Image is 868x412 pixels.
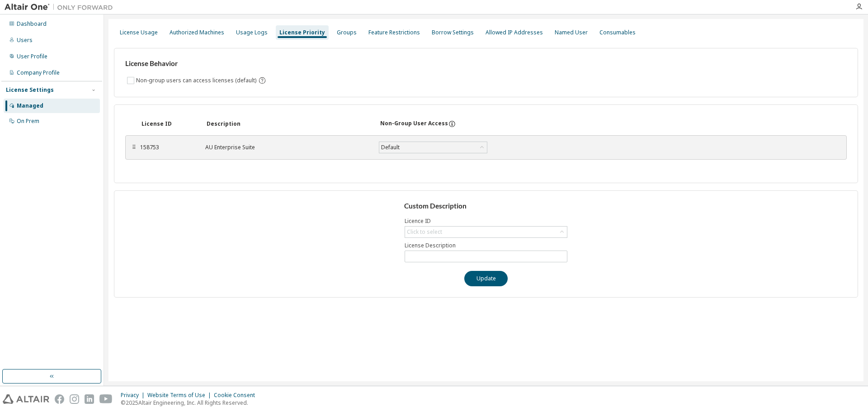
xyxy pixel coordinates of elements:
[5,3,118,12] img: Altair One
[405,218,567,225] label: Licence ID
[136,75,258,86] label: Non-group users can access licenses (default)
[368,29,420,36] div: Feature Restrictions
[70,394,79,404] img: instagram.svg
[207,120,369,128] div: Description
[432,29,474,36] div: Borrow Settings
[214,392,260,399] div: Cookie Consent
[258,76,266,85] svg: By default any user not assigned to any group can access any license. Turn this setting off to di...
[17,53,47,60] div: User Profile
[405,242,567,249] label: License Description
[170,29,224,36] div: Authorized Machines
[17,20,47,28] div: Dashboard
[464,271,508,286] button: Update
[379,142,487,153] div: Default
[131,144,137,151] div: ⠿
[236,29,268,36] div: Usage Logs
[99,394,113,404] img: youtube.svg
[407,228,442,236] div: Click to select
[205,144,368,151] div: AU Enterprise Suite
[121,392,147,399] div: Privacy
[380,142,401,152] div: Default
[380,120,448,128] div: Non-Group User Access
[121,399,260,407] p: © 2025 Altair Engineering, Inc. All Rights Reserved.
[142,120,196,128] div: License ID
[6,86,54,94] div: License Settings
[404,202,568,211] h3: Custom Description
[17,37,33,44] div: Users
[279,29,325,36] div: License Priority
[486,29,543,36] div: Allowed IP Addresses
[555,29,588,36] div: Named User
[405,227,567,237] div: Click to select
[55,394,64,404] img: facebook.svg
[599,29,636,36] div: Consumables
[120,29,158,36] div: License Usage
[140,144,194,151] div: 158753
[85,394,94,404] img: linkedin.svg
[337,29,357,36] div: Groups
[3,394,49,404] img: altair_logo.svg
[147,392,214,399] div: Website Terms of Use
[17,118,39,125] div: On Prem
[125,59,265,68] h3: License Behavior
[17,102,43,109] div: Managed
[17,69,60,76] div: Company Profile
